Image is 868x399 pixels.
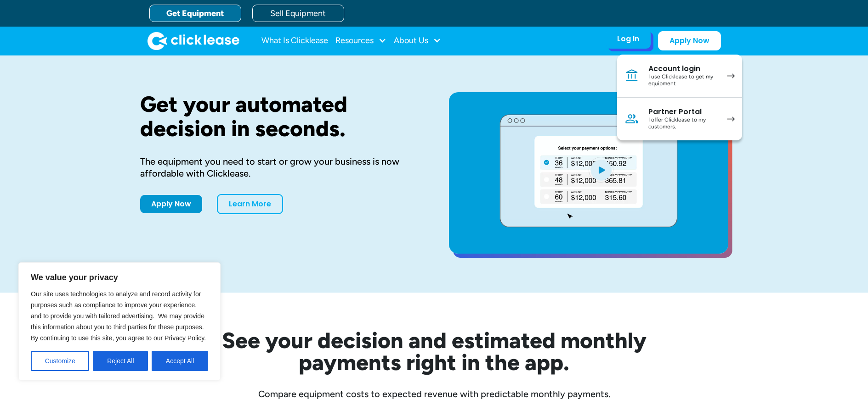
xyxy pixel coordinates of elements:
div: About Us [394,32,441,50]
img: arrow [727,73,735,78]
button: Accept All [152,351,208,371]
span: Our site uses technologies to analyze and record activity for purposes such as compliance to impr... [31,290,206,342]
div: Partner Portal [648,107,718,116]
h1: Get your automated decision in seconds. [140,92,420,141]
a: Account loginI use Clicklease to get my equipment [617,55,742,98]
button: Reject All [93,351,148,371]
div: We value your privacy [18,262,221,381]
button: Customize [31,351,89,371]
p: We value your privacy [31,272,208,283]
div: The equipment you need to start or grow your business is now affordable with Clicklease. [140,155,420,179]
div: Log In [617,34,639,44]
a: Partner PortalI offer Clicklease to my customers. [617,98,742,140]
nav: Log In [617,55,742,140]
div: Resources [335,32,386,50]
img: Blue play button logo on a light blue circular background [589,157,613,183]
a: Sell Equipment [252,5,344,22]
img: arrow [727,116,735,122]
h2: See your decision and estimated monthly payments right in the app. [177,329,692,373]
a: home [148,32,239,50]
a: What Is Clicklease [261,32,328,50]
img: Bank icon [624,68,639,83]
img: Clicklease logo [148,32,239,50]
img: Person icon [624,111,639,126]
a: Learn More [217,194,283,214]
a: open lightbox [449,92,728,254]
a: Apply Now [140,195,202,213]
div: I use Clicklease to get my equipment [648,73,718,88]
a: Apply Now [658,31,721,50]
a: Get Equipment [149,5,241,22]
div: I offer Clicklease to my customers. [648,116,718,131]
div: Account login [648,64,718,73]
